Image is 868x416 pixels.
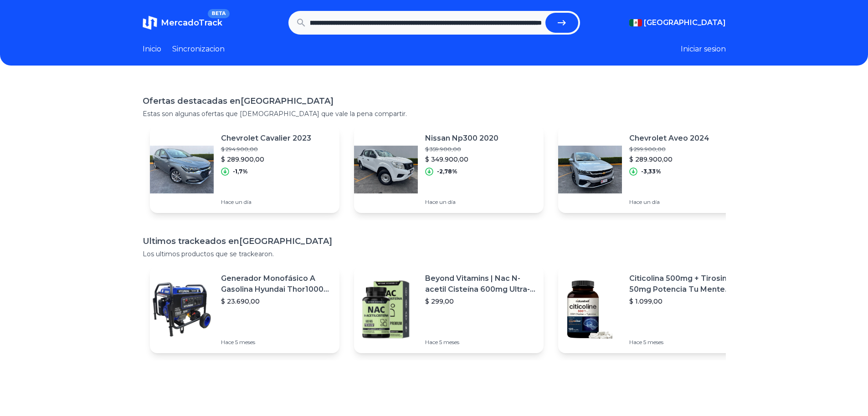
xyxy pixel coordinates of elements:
[150,126,339,213] a: Featured imageChevrolet Cavalier 2023$ 294.900,00$ 289.900,00-1,7%Hace un día
[221,297,332,306] p: $ 23.690,00
[221,155,311,164] p: $ 289.900,00
[143,109,726,118] p: Estas son algunas ofertas que [DEMOGRAPHIC_DATA] que vale la pena compartir.
[150,266,339,353] a: Featured imageGenerador Monofásico A Gasolina Hyundai Thor10000 P 11.5 Kw$ 23.690,00Hace 5 meses
[150,137,214,201] img: Featured image
[221,273,332,295] p: Generador Monofásico A Gasolina Hyundai Thor10000 P 11.5 Kw
[629,19,642,26] img: Mexico
[437,168,457,175] p: -2,78%
[629,198,709,206] p: Hace un día
[425,273,536,295] p: Beyond Vitamins | Nac N-acetil Cisteína 600mg Ultra-premium Con Inulina De Agave (prebiótico Natu...
[143,249,726,259] p: Los ultimos productos que se trackearon.
[143,44,161,55] a: Inicio
[354,278,418,341] img: Featured image
[629,17,726,28] button: [GEOGRAPHIC_DATA]
[425,297,536,306] p: $ 299,00
[221,133,311,144] p: Chevrolet Cavalier 2023
[558,126,748,213] a: Featured imageChevrolet Aveo 2024$ 299.900,00$ 289.900,00-3,33%Hace un día
[425,133,498,144] p: Nissan Np300 2020
[644,17,726,28] span: [GEOGRAPHIC_DATA]
[221,198,311,206] p: Hace un día
[143,15,157,30] img: MercadoTrack
[354,266,544,353] a: Featured imageBeyond Vitamins | Nac N-acetil Cisteína 600mg Ultra-premium Con Inulina De Agave (p...
[629,155,709,164] p: $ 289.900,00
[150,278,214,341] img: Featured image
[143,95,726,107] h1: Ofertas destacadas en [GEOGRAPHIC_DATA]
[558,278,622,341] img: Featured image
[558,266,748,353] a: Featured imageCiticolina 500mg + Tirosina 50mg Potencia Tu Mente (120caps) Sabor Sin Sabor$ 1.099...
[681,44,726,55] button: Iniciar sesion
[354,137,418,201] img: Featured image
[558,137,622,201] img: Featured image
[143,15,222,30] a: MercadoTrackBETA
[629,339,740,346] p: Hace 5 meses
[425,146,498,153] p: $ 359.900,00
[629,146,709,153] p: $ 299.900,00
[425,339,536,346] p: Hace 5 meses
[354,126,544,213] a: Featured imageNissan Np300 2020$ 359.900,00$ 349.900,00-2,78%Hace un día
[233,168,248,175] p: -1,7%
[425,155,498,164] p: $ 349.900,00
[161,18,222,28] span: MercadoTrack
[641,168,661,175] p: -3,33%
[629,133,709,144] p: Chevrolet Aveo 2024
[172,44,225,55] a: Sincronizacion
[629,273,740,295] p: Citicolina 500mg + Tirosina 50mg Potencia Tu Mente (120caps) Sabor Sin Sabor
[425,198,498,206] p: Hace un día
[143,235,726,248] h1: Ultimos trackeados en [GEOGRAPHIC_DATA]
[629,297,740,306] p: $ 1.099,00
[208,9,229,18] span: BETA
[221,146,311,153] p: $ 294.900,00
[221,339,332,346] p: Hace 5 meses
